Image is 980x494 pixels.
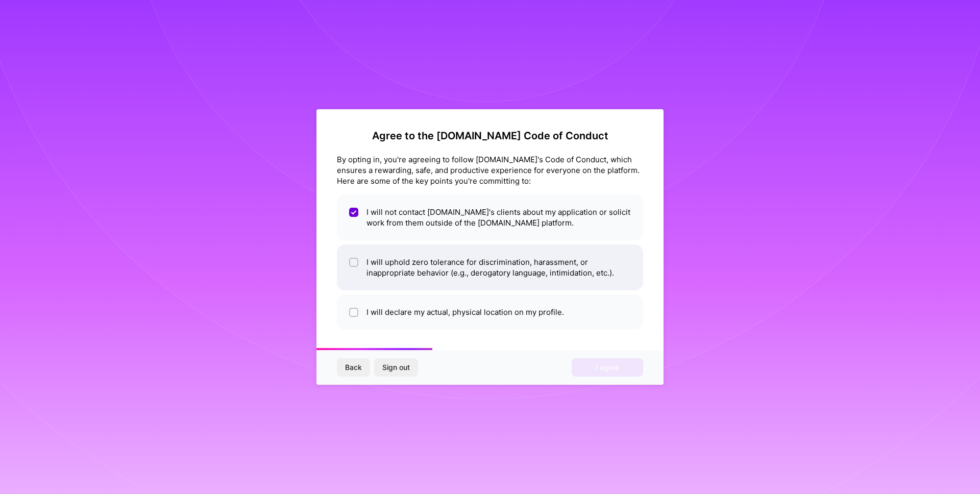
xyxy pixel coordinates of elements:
h2: Agree to the [DOMAIN_NAME] Code of Conduct [337,130,643,142]
li: I will uphold zero tolerance for discrimination, harassment, or inappropriate behavior (e.g., der... [337,244,643,290]
li: I will not contact [DOMAIN_NAME]'s clients about my application or solicit work from them outside... [337,194,643,240]
button: Back [337,358,370,377]
button: Sign out [374,358,418,377]
div: By opting in, you're agreeing to follow [DOMAIN_NAME]'s Code of Conduct, which ensures a rewardin... [337,154,643,186]
span: Sign out [382,362,410,373]
span: Back [345,362,362,373]
li: I will declare my actual, physical location on my profile. [337,294,643,330]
